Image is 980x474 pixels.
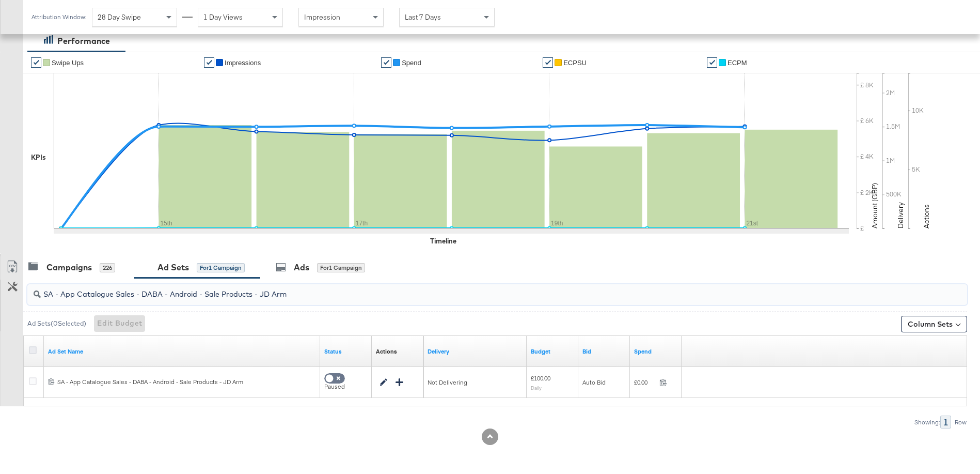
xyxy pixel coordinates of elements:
[531,374,550,383] div: £100.00
[197,263,245,272] div: for 1 Campaign
[157,262,189,273] div: Ad Sets
[317,263,365,272] div: for 1 Campaign
[46,262,92,273] div: Campaigns
[98,12,141,22] span: 28 Day Swipe
[203,12,243,22] span: 1 Day Views
[531,385,542,391] sub: Daily
[41,280,881,300] input: Try Ad Set Name or ID ...
[430,236,456,246] div: Timeline
[870,183,879,228] text: Amount (GBP)
[48,378,316,387] div: SA - App Catalogue Sales - DABA - Android - Sale Products - JD Arm
[52,59,84,67] span: Swipe Ups
[304,12,340,22] span: Impression
[31,57,41,68] a: ✔
[381,57,391,68] a: ✔
[582,378,606,386] span: Auto Bid
[901,316,967,332] button: Column Sets
[531,347,574,356] a: Shows the current daily/lifetime budget of Ad Set.
[405,12,441,22] span: Last 7 Days
[48,347,316,356] a: Your Ad Set name.
[707,57,717,68] a: ✔
[294,262,309,273] div: Ads
[428,347,523,356] a: Reflects the ability of your Ad Set to achieve delivery based on ad states, schedule and budget.
[582,347,626,356] a: Shows your bid and optimisation settings for this Ad Set.
[563,59,587,67] span: eCPSU
[27,319,86,328] div: Ad Sets ( 0 Selected)
[728,59,747,67] span: eCPM
[634,378,655,386] span: £0.00
[376,347,397,356] div: Actions
[402,59,421,67] span: Spend
[57,35,110,47] div: Performance
[31,13,87,21] div: Attribution Window:
[376,347,397,356] a: Actions for the Ad Squad.
[914,419,940,426] div: Showing:
[940,416,951,429] div: 1
[954,419,967,426] div: Row
[204,57,214,68] a: ✔
[543,57,553,68] a: ✔
[896,202,905,228] text: Delivery
[324,383,368,391] div: Paused
[634,347,677,356] a: The total amount spent to date.
[100,263,115,272] div: 226
[922,204,931,228] text: Actions
[225,59,261,67] span: Impressions
[324,347,368,356] a: Shows the current state of your Ad Set.
[428,378,523,387] div: Not Delivering
[31,152,46,162] div: KPIs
